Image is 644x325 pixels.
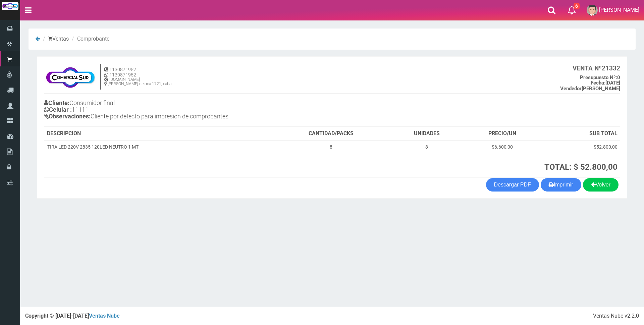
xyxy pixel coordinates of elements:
b: 0 [580,74,620,80]
b: [PERSON_NAME] [560,86,620,92]
strong: Presupuesto Nº: [580,74,617,80]
img: User Image [587,5,598,16]
img: Logo grande [2,2,18,10]
td: 8 [272,141,390,153]
div: Ventas Nube v2.2.0 [593,312,639,320]
td: $6.600,00 [464,141,542,153]
strong: TOTAL: $ 52.800,00 [544,162,618,172]
button: Imprimir [541,178,581,192]
a: Volver [583,178,619,192]
a: Ventas Nube [89,313,120,319]
h6: [DOMAIN_NAME] [PERSON_NAME] de oca 1721, caba [104,77,171,86]
b: 21332 [573,64,620,72]
th: UNIDADES [390,127,463,141]
span: [PERSON_NAME] [599,7,639,13]
strong: Fecha: [591,80,605,86]
td: 8 [390,141,463,153]
strong: Vendedor [560,86,582,92]
td: $52.800,00 [541,141,620,153]
h5: 1130871952 1130871952 [104,67,171,77]
li: Ventas [41,35,69,43]
h4: Consumidor final 11111 Cliente por defecto para impresion de comprobantes [44,98,332,123]
th: DESCRIPCION [44,127,272,141]
th: CANTIDAD/PACKS [272,127,390,141]
b: Celular : [44,106,72,113]
b: Cliente: [44,99,69,106]
span: 6 [574,3,580,9]
b: [DATE] [591,80,620,86]
strong: Copyright © [DATE]-[DATE] [25,313,120,319]
td: TIRA LED 220V 2835 120LED NEUTRO 1 MT [44,141,272,153]
a: Descargar PDF [486,178,539,192]
img: f695dc5f3a855ddc19300c990e0c55a2.jpg [44,63,97,90]
li: Comprobante [70,35,109,43]
th: SUB TOTAL [541,127,620,141]
th: PRECIO/UN [464,127,542,141]
b: Observaciones: [44,113,91,120]
strong: VENTA Nº [573,64,602,72]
